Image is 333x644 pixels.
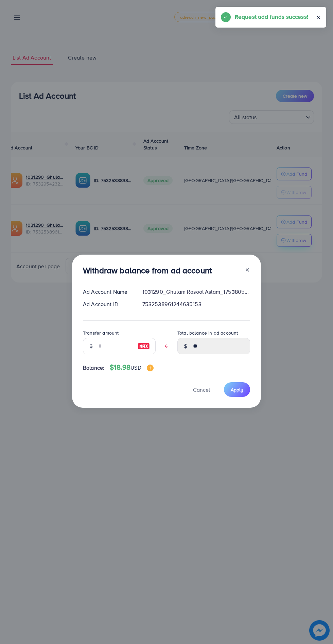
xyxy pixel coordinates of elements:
[147,365,154,371] img: image
[130,364,141,371] span: USD
[83,265,212,275] h3: Withdraw balance from ad account
[235,12,308,21] h5: Request add funds success!
[185,382,218,397] button: Cancel
[77,288,137,296] div: Ad Account Name
[83,364,104,372] span: Balance:
[137,288,256,296] div: 1031290_Ghulam Rasool Aslam_1753805901568
[137,300,256,308] div: 7532538961244635153
[224,382,250,397] button: Apply
[231,386,243,393] span: Apply
[138,342,150,350] img: image
[110,363,153,372] h4: $18.98
[177,329,238,336] label: Total balance in ad account
[77,300,137,308] div: Ad Account ID
[83,329,119,336] label: Transfer amount
[193,386,210,393] span: Cancel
